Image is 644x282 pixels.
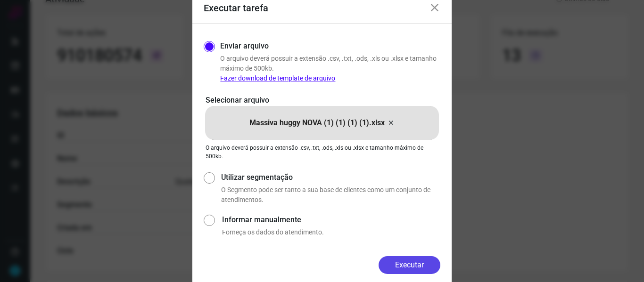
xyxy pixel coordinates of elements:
p: O Segmento pode ser tanto a sua base de clientes como um conjunto de atendimentos. [221,185,440,205]
p: Massiva huggy NOVA (1) (1) (1) (1).xlsx [249,117,385,129]
button: Executar [379,256,440,274]
h3: Executar tarefa [204,2,268,14]
label: Enviar arquivo [220,40,269,52]
label: Informar manualmente [222,214,440,226]
p: Selecionar arquivo [206,95,438,106]
p: O arquivo deverá possuir a extensão .csv, .txt, .ods, .xls ou .xlsx e tamanho máximo de 500kb. [220,54,440,83]
label: Utilizar segmentação [221,172,440,183]
p: O arquivo deverá possuir a extensão .csv, .txt, .ods, .xls ou .xlsx e tamanho máximo de 500kb. [206,144,438,161]
a: Fazer download de template de arquivo [220,74,335,82]
p: Forneça os dados do atendimento. [222,227,440,237]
